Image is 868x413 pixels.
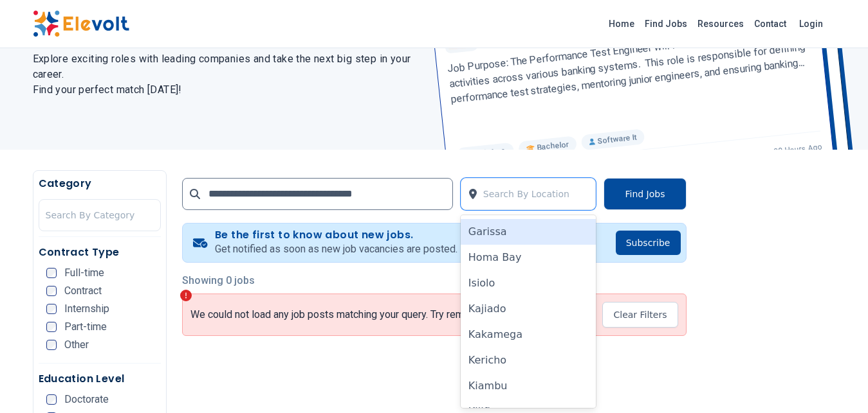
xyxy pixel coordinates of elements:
[791,11,831,37] a: Login
[64,268,104,278] span: Full-time
[46,268,57,278] input: Full-time
[64,394,109,405] span: Doctorate
[604,13,640,34] a: Home
[215,242,457,257] p: Get notified as soon as new job vacancies are posted.
[804,351,868,413] iframe: Chat Widget
[46,322,57,332] input: Part-time
[64,304,109,314] span: Internship
[64,340,89,350] span: Other
[461,219,596,245] div: Garissa
[33,51,419,98] h2: Explore exciting roles with leading companies and take the next big step in your career. Find you...
[640,13,692,34] a: Find Jobs
[461,296,596,322] div: Kajiado
[461,245,596,270] div: Homa Bay
[461,322,596,347] div: Kakamega
[190,308,540,321] p: We could not load any job posts matching your query. Try removing the filters...
[602,302,678,328] button: Clear Filters
[616,231,681,255] button: Subscribe
[461,347,596,373] div: Kericho
[39,176,161,191] h5: Category
[215,229,457,242] h4: Be the first to know about new jobs.
[46,304,57,314] input: Internship
[46,286,57,296] input: Contract
[46,340,57,350] input: Other
[749,13,791,34] a: Contact
[64,322,107,332] span: Part-time
[33,10,129,37] img: Elevolt
[39,245,161,260] h5: Contract Type
[692,13,749,34] a: Resources
[182,273,687,288] p: Showing 0 jobs
[46,394,57,405] input: Doctorate
[461,373,596,399] div: Kiambu
[64,286,102,296] span: Contract
[461,270,596,296] div: Isiolo
[604,178,686,210] button: Find Jobs
[39,371,161,387] h5: Education Level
